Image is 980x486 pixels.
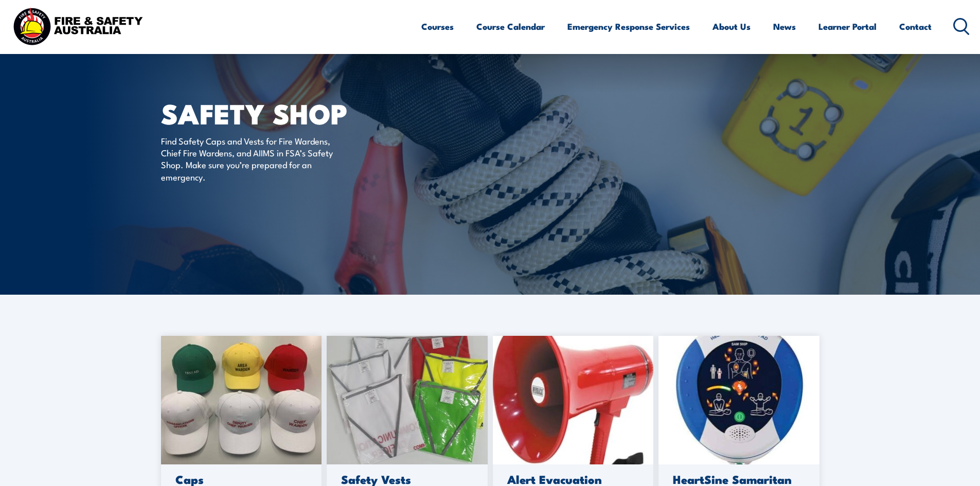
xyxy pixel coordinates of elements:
[712,13,751,40] a: About Us
[161,135,349,183] p: Find Safety Caps and Vests for Fire Wardens, Chief Fire Wardens, and AIIMS in FSA’s Safety Shop. ...
[818,13,877,40] a: Learner Portal
[161,101,415,125] h1: SAFETY SHOP
[327,336,488,464] img: 20230220_093531-scaled-1.jpg
[341,473,470,485] h3: Safety Vests
[476,13,545,40] a: Course Calendar
[658,336,819,464] img: 500.jpg
[899,13,932,40] a: Contact
[773,13,796,40] a: News
[421,13,454,40] a: Courses
[493,336,654,464] img: megaphone-1.jpg
[161,336,322,464] img: caps-scaled-1.jpg
[567,13,690,40] a: Emergency Response Services
[175,473,305,485] h3: Caps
